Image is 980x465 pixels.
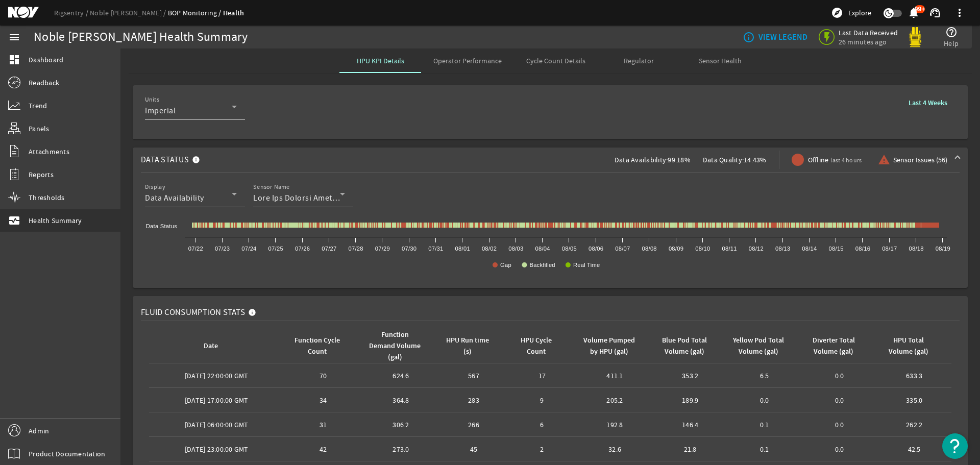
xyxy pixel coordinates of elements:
span: Health Summary [29,215,82,226]
b: VIEW LEGEND [758,32,807,42]
mat-icon: warning [878,154,886,166]
div: Function Demand Volume (gal) [367,329,423,363]
span: Trend [29,101,47,111]
div: [DATE] 23:00:00 GMT [153,444,280,454]
div: 567 [444,371,503,381]
mat-icon: notifications [908,7,920,19]
div: HPU Total Volume (gal) [881,335,943,357]
mat-label: Display [145,183,165,191]
div: Function Cycle Count [290,335,345,357]
button: Last 4 Weeks [900,93,955,112]
span: Data Quality: [703,155,744,164]
button: Open Resource Center [942,433,968,459]
button: more_vert [947,1,972,25]
mat-icon: support_agent [929,7,941,19]
span: Attachments [29,146,69,157]
span: HPU KPI Details [357,57,404,64]
span: Panels [29,124,50,134]
span: Data Availability: [615,155,668,164]
div: 266 [444,420,503,430]
button: Explore [827,5,875,21]
text: 08/15 [829,246,844,252]
mat-icon: monitor_heart [8,214,20,227]
div: 34 [288,395,358,405]
div: 624.6 [366,371,436,381]
text: 07/29 [375,246,390,252]
div: Date [204,340,218,352]
span: Last Data Received [839,28,898,37]
mat-icon: dashboard [8,54,20,66]
div: Function Cycle Count [288,335,354,357]
span: Readback [29,78,59,88]
div: Noble [PERSON_NAME] Health Summary [34,32,248,42]
span: Product Documentation [29,449,105,459]
button: VIEW LEGEND [739,28,812,46]
div: Diverter Total Volume (gal) [806,335,869,357]
div: HPU Cycle Count [511,335,569,357]
text: 08/16 [855,246,870,252]
div: Function Demand Volume (gal) [366,329,432,363]
div: 283 [444,395,503,405]
text: 08/13 [775,246,790,252]
div: [DATE] 06:00:00 GMT [153,420,280,430]
div: HPU Run time (s) [446,335,490,357]
text: 07/27 [322,246,336,252]
div: Yellow Pod Total Volume (gal) [731,335,794,357]
button: 99+ [908,8,919,18]
span: Sensor Health [699,57,742,64]
mat-expansion-panel-header: Data StatusData Availability:99.18%Data Quality:14.43%Offlinelast 4 hoursSensor Issues (56) [133,148,968,172]
div: 335.0 [881,395,947,405]
div: 42 [288,444,358,454]
span: Data Availability [145,193,204,203]
div: 21.8 [657,444,723,454]
div: 0.0 [806,395,873,405]
span: Admin [29,426,49,436]
div: 189.9 [657,395,723,405]
text: 08/05 [562,246,577,252]
span: 99.18% [668,155,691,164]
span: Dashboard [29,55,63,65]
div: 353.2 [657,371,723,381]
div: 273.0 [366,444,436,454]
div: HPU Cycle Count [513,335,559,357]
div: 0.0 [806,371,873,381]
mat-icon: explore [831,7,843,19]
text: Gap [500,262,511,268]
div: 306.2 [366,420,436,430]
span: Cycle Count Details [526,57,585,64]
text: 07/25 [268,246,283,252]
mat-icon: info_outline [743,31,751,43]
div: HPU Run time (s) [444,335,499,357]
span: 14.43% [744,155,767,164]
div: [DATE] 22:00:00 GMT [153,371,280,381]
div: Yellow Pod Total Volume (gal) [733,335,785,357]
div: 633.3 [881,371,947,381]
div: 192.8 [581,420,649,430]
text: 07/26 [295,246,310,252]
div: 31 [288,420,358,430]
div: Blue Pod Total Volume (gal) [658,335,710,357]
div: 262.2 [881,420,947,430]
div: 0.0 [806,444,873,454]
span: Regulator [624,57,654,64]
div: Volume Pumped by HPU (gal) [581,335,645,357]
text: 08/04 [535,246,550,252]
div: 146.4 [657,420,723,430]
text: 08/17 [882,246,897,252]
span: last 4 hours [830,156,862,164]
div: 32.6 [581,444,649,454]
text: 07/30 [402,246,416,252]
a: Noble [PERSON_NAME] [90,8,168,17]
text: 07/22 [188,246,203,252]
div: HPU Total Volume (gal) [883,335,934,357]
mat-icon: menu [8,31,20,43]
div: Date [153,340,276,352]
div: 2 [511,444,573,454]
div: 364.8 [366,395,436,405]
div: 205.2 [581,395,649,405]
text: Backfilled [529,262,555,268]
text: 08/07 [615,246,630,252]
mat-label: Units [145,96,159,104]
text: 08/12 [749,246,764,252]
div: 0.0 [731,395,798,405]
